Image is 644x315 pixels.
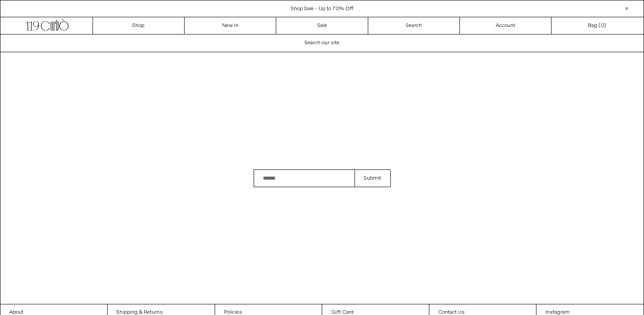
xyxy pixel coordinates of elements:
a: Bag () [551,17,643,34]
a: Search [368,17,460,34]
input: Search [254,169,355,187]
button: Submit [355,169,390,187]
a: Sale [276,17,368,34]
a: New In [185,17,276,34]
a: Shop Sale - Up to 70% Off [291,5,353,12]
span: Search our site [305,39,339,46]
span: ) [601,22,606,30]
a: Shop [93,17,185,34]
span: 0 [601,22,604,29]
a: Account [460,17,551,34]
